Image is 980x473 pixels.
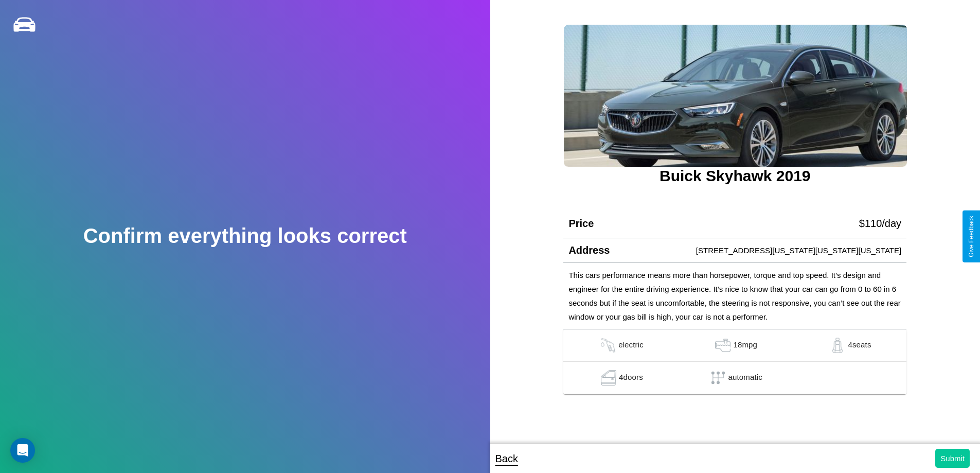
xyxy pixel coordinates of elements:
p: automatic [728,370,762,386]
h4: Price [568,218,594,230]
p: 4 doors [619,370,643,386]
p: This cars performance means more than horsepower, torque and top speed. It’s design and engineer ... [568,268,901,324]
p: 4 seats [848,338,871,353]
p: electric [618,338,644,353]
table: simple table [563,329,906,394]
p: Back [495,449,518,468]
img: gas [827,338,848,353]
p: [STREET_ADDRESS][US_STATE][US_STATE][US_STATE] [696,243,901,257]
h4: Address [568,244,610,256]
button: Submit [935,449,970,468]
h3: Buick Skyhawk 2019 [563,167,906,185]
img: gas [712,338,733,353]
img: gas [598,370,619,386]
img: gas [598,338,618,353]
p: 18 mpg [733,338,757,353]
p: $ 110 /day [859,214,901,233]
div: Give Feedback [968,216,975,257]
h2: Confirm everything looks correct [83,224,407,248]
div: Open Intercom Messenger [10,438,35,463]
